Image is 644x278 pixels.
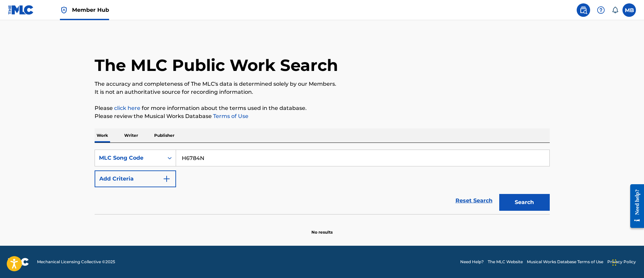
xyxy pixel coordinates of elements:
[452,193,496,208] a: Reset Search
[499,194,550,211] button: Search
[95,88,550,96] p: It is not an authoritative source for recording information.
[488,259,523,265] a: The MLC Website
[607,259,636,265] a: Privacy Policy
[460,259,484,265] a: Need Help?
[72,6,109,14] span: Member Hub
[610,246,644,278] iframe: Chat Widget
[95,112,550,120] p: Please review the Musical Works Database
[99,154,160,162] div: MLC Song Code
[95,150,550,214] form: Search Form
[612,252,616,273] div: Drag
[37,259,115,265] span: Mechanical Licensing Collective © 2025
[122,128,140,143] p: Writer
[114,105,140,111] a: click here
[60,6,68,14] img: Top Rightsholder
[622,3,636,17] div: User Menu
[625,179,644,233] iframe: Resource Center
[212,113,248,119] a: Terms of Use
[95,170,176,187] button: Add Criteria
[8,258,29,266] img: logo
[612,7,618,13] div: Notifications
[163,175,171,183] img: 9d2ae6d4665cec9f34b9.svg
[152,128,176,143] p: Publisher
[95,80,550,88] p: The accuracy and completeness of The MLC's data is determined solely by our Members.
[95,128,110,143] p: Work
[527,259,603,265] a: Musical Works Database Terms of Use
[8,5,34,15] img: MLC Logo
[95,104,550,112] p: Please for more information about the terms used in the database.
[594,3,608,17] div: Help
[311,221,333,235] p: No results
[597,6,605,14] img: help
[95,55,338,75] h1: The MLC Public Work Search
[579,6,587,14] img: search
[577,3,590,17] a: Public Search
